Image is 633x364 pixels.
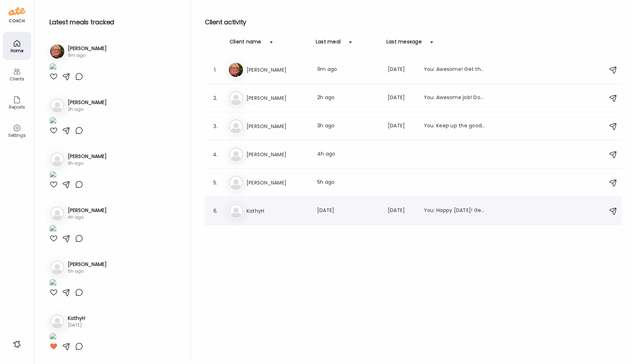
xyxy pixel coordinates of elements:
[68,261,107,268] h3: [PERSON_NAME]
[229,91,243,105] img: bg-avatar-default.svg
[247,207,309,215] h3: KathyH
[317,178,379,187] div: 5h ago
[68,99,107,106] h3: [PERSON_NAME]
[247,66,309,74] h3: [PERSON_NAME]
[4,77,30,81] div: Clients
[247,178,309,187] h3: [PERSON_NAME]
[50,314,64,328] img: bg-avatar-default.svg
[49,333,57,342] img: images%2FMTny8fGZ1zOH0uuf6Y6gitpLC3h1%2FZoRV2YJZHksUAMxyEKzr%2FLlzzrbYk5gHCjKOcwnJ3_1080
[317,66,379,74] div: 9m ago
[230,38,261,49] div: Client name
[424,122,486,131] div: You: Keep up the good work! Get that food in!
[68,153,107,160] h3: [PERSON_NAME]
[68,322,85,328] div: [DATE]
[229,147,243,162] img: bg-avatar-default.svg
[229,119,243,133] img: bg-avatar-default.svg
[247,94,309,102] h3: [PERSON_NAME]
[388,66,415,74] div: [DATE]
[49,225,57,234] img: images%2FZ3DZsm46RFSj8cBEpbhayiVxPSD3%2FjQRHaygaqOFcafrsSbKL%2FYeC9Kt0c35Jo97BK9vjY_1080
[68,214,107,220] div: 4h ago
[388,207,415,215] div: [DATE]
[50,98,64,113] img: bg-avatar-default.svg
[4,48,30,53] div: Home
[386,38,422,49] div: Last message
[229,176,243,190] img: bg-avatar-default.svg
[50,44,64,59] img: avatars%2FahVa21GNcOZO3PHXEF6GyZFFpym1
[317,94,379,102] div: 2h ago
[4,133,30,138] div: Settings
[9,18,25,24] div: coach
[68,45,107,52] h3: [PERSON_NAME]
[211,207,220,215] div: 6.
[317,122,379,131] div: 3h ago
[424,94,486,102] div: You: Awesome job! Don't forget to add in sleep and water intake! Keep up the good work!
[68,315,85,322] h3: KathyH
[8,6,25,17] img: ate
[317,207,379,215] div: [DATE]
[388,94,415,102] div: [DATE]
[211,66,220,74] div: 1.
[68,106,107,113] div: 2h ago
[68,207,107,214] h3: [PERSON_NAME]
[49,279,57,288] img: images%2FMmnsg9FMMIdfUg6NitmvFa1XKOJ3%2FQmSPYxZMsYuLjbuFp8fF%2FF0TVbtz81yprdeJtgZz6_1080
[211,150,220,159] div: 4.
[50,152,64,166] img: bg-avatar-default.svg
[49,17,179,28] h2: Latest meals tracked
[424,207,486,215] div: You: Happy [DATE]! Get that food/water/sleep in from the past few days [DATE]! Enjoy your weekend!
[49,171,57,180] img: images%2FTWbYycbN6VXame8qbTiqIxs9Hvy2%2FbnJEx9sYcsEYaPmxbVi5%2FoRIYLvaSYjRtMePTOrcR_1080
[50,206,64,220] img: bg-avatar-default.svg
[49,63,57,72] img: images%2FahVa21GNcOZO3PHXEF6GyZFFpym1%2F2wjW7um2NxNHjLRqbbiE%2FMUy0GJI1Qm5gWSbHgRbC_1080
[68,160,107,166] div: 3h ago
[317,150,379,159] div: 4h ago
[211,178,220,187] div: 5.
[49,117,57,126] img: images%2FCVHIpVfqQGSvEEy3eBAt9lLqbdp1%2FAOTfGDfGee65sBJcryy6%2Fm222wx191GVZaOywaAHQ_1080
[68,268,107,274] div: 5h ago
[4,105,30,109] div: Reports
[424,66,486,74] div: You: Awesome! Get that sleep in for [DATE] and [DATE], you're doing great!
[247,122,309,131] h3: [PERSON_NAME]
[229,204,243,218] img: bg-avatar-default.svg
[388,122,415,131] div: [DATE]
[316,38,341,49] div: Last meal
[247,150,309,159] h3: [PERSON_NAME]
[211,94,220,102] div: 2.
[50,260,64,274] img: bg-avatar-default.svg
[211,122,220,131] div: 3.
[205,17,622,28] h2: Client activity
[229,63,243,77] img: avatars%2FahVa21GNcOZO3PHXEF6GyZFFpym1
[68,52,107,59] div: 9m ago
